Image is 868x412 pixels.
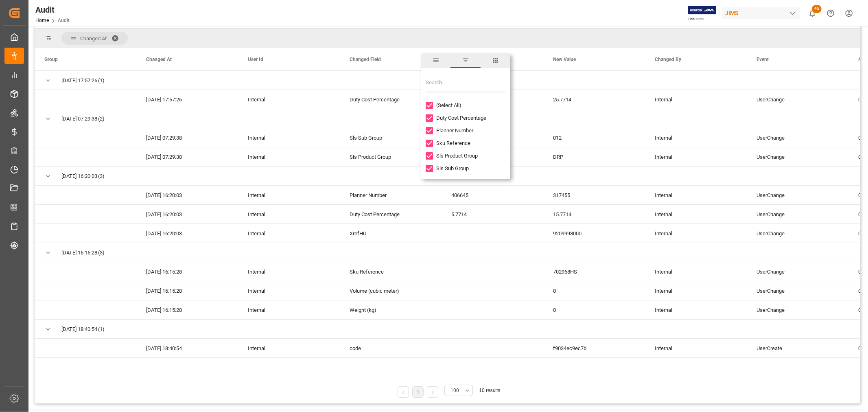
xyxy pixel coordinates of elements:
button: open menu [444,385,473,396]
div: [DATE] 07:29:38 [136,128,238,147]
li: Next Page [427,386,438,398]
div: Internal [645,128,747,147]
div: Sku Reference [340,262,442,281]
div: Internal [238,186,340,204]
span: (3) [98,243,105,262]
div: Internal [645,147,747,166]
span: Group [44,57,58,62]
div: Internal [645,262,747,281]
div: Internal [238,128,340,147]
div: (Select All) [436,102,461,108]
div: [DATE] 16:15:28 [136,281,238,300]
span: [DATE] 18:40:54 [61,320,97,339]
div: UserChange [747,224,848,243]
div: Duty Cost Percentage [340,90,442,109]
span: 100 [450,387,459,394]
div: [DATE] 07:29:38 [136,147,238,166]
div: 25.7714 [543,90,645,109]
div: UserChange [747,262,848,281]
div: Weight (kg) [340,300,442,319]
div: UserChange [747,300,848,319]
div: f9034ec9ec7b [543,339,645,357]
div: UserChange [747,186,848,204]
div: Internal [645,281,747,300]
div: 15.7714 [543,205,645,224]
img: Exertis%20JAM%20-%20Email%20Logo.jpg_1722504956.jpg [688,6,716,20]
div: UserChange [747,128,848,147]
div: 9209998000 [543,224,645,243]
div: [DATE] 18:40:54 [136,339,238,357]
button: show 45 new notifications [803,4,822,22]
div: Internal [645,90,747,109]
div: Sls Product Group [436,153,478,159]
span: Changed At [80,35,107,42]
div: Planner Number [436,127,473,134]
span: general [421,53,450,68]
div: UserCreate [747,339,848,357]
span: (1) [98,71,105,90]
span: [DATE] 07:29:38 [61,110,97,128]
div: [DATE] 17:57:26 [136,90,238,109]
div: Volume (cubic meter) [340,281,442,300]
div: Internal [238,339,340,357]
div: 0 [543,281,645,300]
div: XrefHU [340,224,442,243]
span: User Id [248,57,263,62]
div: 702968HS [543,262,645,281]
div: [DATE] 16:15:28 [136,300,238,319]
span: [DATE] 16:15:28 [61,243,97,262]
div: UserChange [747,90,848,109]
button: JIMS [722,5,803,21]
div: [DATE] 16:15:28 [136,262,238,281]
span: columns [481,53,510,68]
li: 1 [412,386,424,398]
div: Internal [645,339,747,357]
input: Search filter values [426,76,505,92]
div: Internal [238,281,340,300]
div: Internal [645,186,747,204]
div: UserChange [747,147,848,166]
div: Internal [238,262,340,281]
div: Internal [238,224,340,243]
div: Duty Cost Percentage [436,115,486,121]
div: UserChange [747,205,848,224]
li: Previous Page [398,386,409,398]
div: code [340,339,442,357]
span: 45 [812,5,822,13]
div: Sku Reference [436,140,470,146]
span: Event [756,57,769,62]
span: (2) [98,110,105,128]
div: Audit [35,4,70,16]
div: Sls Sub Group [340,128,442,147]
div: Internal [645,205,747,224]
div: Internal [238,300,340,319]
div: [DATE] 16:20:03 [136,205,238,224]
span: 10 results [479,388,500,393]
span: (1) [98,320,105,339]
div: [DATE] 16:20:03 [136,224,238,243]
div: 012 [543,128,645,147]
div: Sls Sub Group [436,165,469,171]
span: (3) [98,167,105,186]
div: 406645 [442,186,543,204]
button: Help Center [822,4,840,22]
div: Internal [645,224,747,243]
div: Planner Number [340,186,442,204]
div: 317455 [543,186,645,204]
div: UserChange [747,281,848,300]
div: [DATE] 16:20:03 [136,186,238,204]
a: 1 [417,390,420,395]
span: Changed By [655,57,681,62]
span: Changed At [146,57,172,62]
span: [DATE] 16:20:03 [61,167,97,186]
div: Internal [238,147,340,166]
div: DRP [543,147,645,166]
div: Duty Cost Percentage [340,205,442,224]
div: Internal [645,300,747,319]
span: [DATE] 17:57:26 [61,71,97,90]
div: Sls Product Group [340,147,442,166]
span: filter [450,53,480,68]
a: Home [35,18,49,23]
div: Internal [238,205,340,224]
div: JIMS [722,7,800,19]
